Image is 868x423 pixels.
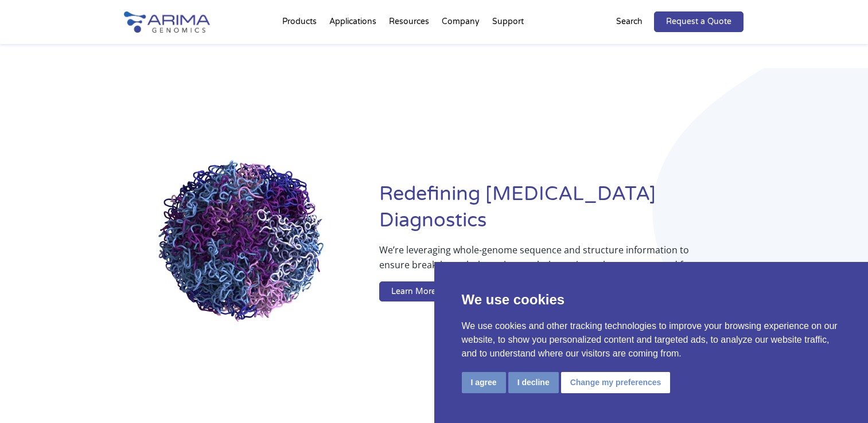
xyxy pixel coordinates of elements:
p: We’re leveraging whole-genome sequence and structure information to ensure breakthrough therapies... [379,242,698,281]
p: We use cookies [462,289,841,310]
button: Change my preferences [561,372,671,393]
h1: Redefining [MEDICAL_DATA] Diagnostics [379,181,744,242]
p: Search [616,14,643,29]
p: We use cookies and other tracking technologies to improve your browsing experience on our website... [462,319,841,361]
a: Learn More [379,281,448,302]
button: I agree [462,372,506,393]
button: I decline [508,372,559,393]
img: Arima-Genomics-logo [124,11,210,33]
a: Request a Quote [654,11,744,32]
